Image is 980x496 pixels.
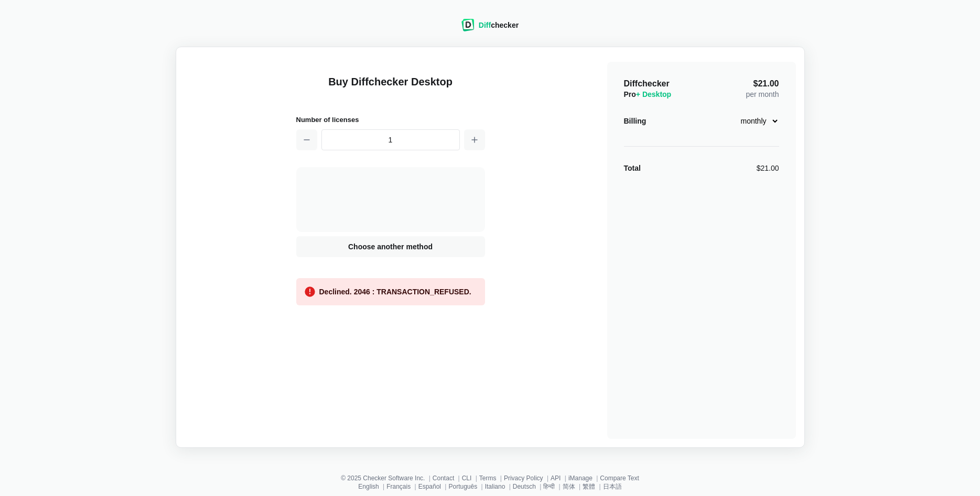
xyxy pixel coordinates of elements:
div: Billing [624,116,647,126]
span: Choose another method [346,241,435,252]
span: Pro [624,90,672,98]
a: 简体 [563,483,575,490]
button: Choose another method [296,236,485,257]
a: Terms [479,475,497,482]
input: 1 [321,129,460,150]
h1: Buy Diffchecker Desktop [296,74,485,102]
a: 日本語 [603,483,622,490]
a: 繁體 [583,483,595,490]
a: Português [448,483,477,490]
a: Italiano [485,483,505,490]
a: Contact [433,475,454,482]
iframe: PayPal [351,188,430,208]
div: Declined. 2046 : TRANSACTION_REFUSED. [319,286,471,297]
a: iManage [568,475,593,482]
span: $21.00 [753,80,779,88]
div: $21.00 [757,163,779,173]
strong: Total [624,164,641,172]
a: English [358,483,379,490]
a: Privacy Policy [504,475,543,482]
li: © 2025 Checker Software Inc. [341,475,433,481]
a: हिन्दी [543,483,555,490]
a: Deutsch [513,483,536,490]
img: Diffchecker logo [461,19,475,31]
a: Español [418,483,441,490]
div: checker [479,20,519,30]
span: Diff [479,21,491,29]
a: Français [386,483,411,490]
div: per month [746,79,779,100]
a: API [551,475,561,482]
span: Diffchecker [624,79,670,88]
span: + Desktop [636,90,671,98]
h2: Number of licenses [296,114,485,125]
a: CLI [462,475,472,482]
a: Diffchecker logoDiffchecker [461,25,519,33]
a: Compare Text [600,475,639,482]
